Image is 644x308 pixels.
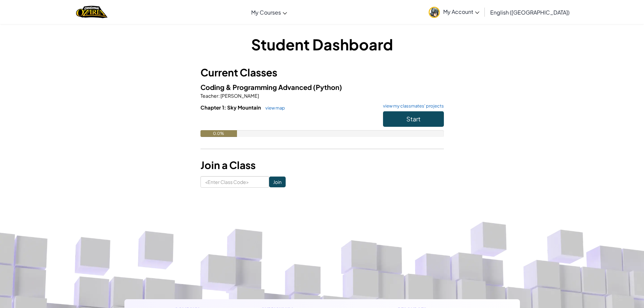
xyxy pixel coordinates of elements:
h3: Join a Class [200,158,444,173]
span: My Courses [251,9,281,16]
span: My Account [443,8,479,15]
a: My Account [425,1,483,23]
a: My Courses [248,3,290,21]
span: Teacher [200,93,218,99]
a: view my classmates' projects [380,104,444,108]
span: English ([GEOGRAPHIC_DATA]) [490,9,570,16]
button: Start [383,111,444,127]
h1: Student Dashboard [200,34,444,55]
span: : [218,93,220,99]
a: view map [262,105,285,111]
a: English ([GEOGRAPHIC_DATA]) [487,3,573,21]
span: [PERSON_NAME] [220,93,259,99]
input: Join [269,176,286,187]
div: 0.0% [200,130,237,137]
span: Start [406,115,421,123]
img: avatar [429,7,440,18]
img: Home [76,5,108,19]
a: Ozaria by CodeCombat logo [76,5,108,19]
span: Chapter 1: Sky Mountain [200,104,262,111]
span: (Python) [313,83,342,91]
h3: Current Classes [200,65,444,80]
input: <Enter Class Code> [200,176,269,188]
span: Coding & Programming Advanced [200,83,313,91]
